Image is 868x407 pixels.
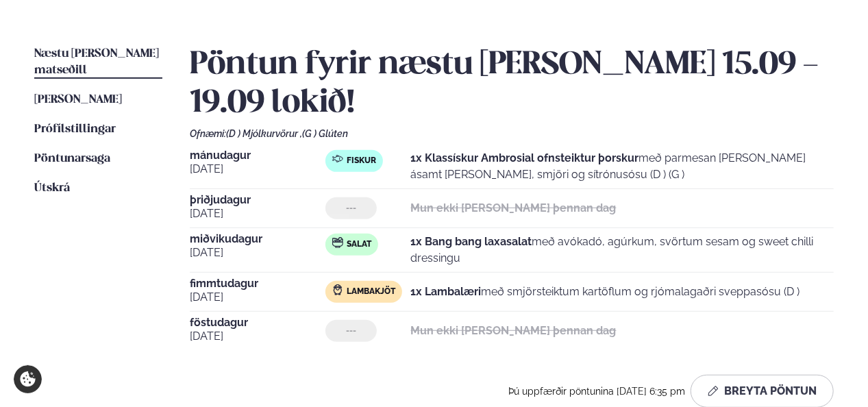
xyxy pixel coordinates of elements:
a: Prófílstillingar [34,121,116,138]
a: Útskrá [34,180,70,197]
span: mánudagur [190,150,325,161]
p: með smjörsteiktum kartöflum og rjómalagaðri sveppasósu (D ) [411,284,800,300]
img: fish.svg [332,153,343,164]
a: Cookie settings [14,365,42,393]
strong: Mun ekki [PERSON_NAME] þennan dag [411,324,617,337]
span: fimmtudagur [190,278,325,289]
span: miðvikudagur [190,234,325,245]
a: [PERSON_NAME] [34,92,122,108]
span: föstudagur [190,317,325,328]
span: (G ) Glúten [302,128,348,139]
img: Lamb.svg [332,284,343,295]
strong: 1x Lambalæri [411,285,482,298]
span: [PERSON_NAME] [34,94,122,106]
span: --- [346,325,356,336]
span: [DATE] [190,289,325,306]
strong: 1x Bang bang laxasalat [411,235,532,248]
div: Ofnæmi: [190,128,834,139]
a: Næstu [PERSON_NAME] matseðill [34,46,162,79]
span: Lambakjöt [347,286,395,297]
span: Prófílstillingar [34,123,116,135]
span: --- [346,203,356,214]
strong: Mun ekki [PERSON_NAME] þennan dag [411,201,617,214]
span: [DATE] [190,161,325,177]
span: [DATE] [190,206,325,222]
span: Útskrá [34,182,70,194]
h2: Pöntun fyrir næstu [PERSON_NAME] 15.09 - 19.09 lokið! [190,46,834,123]
p: með avókadó, agúrkum, svörtum sesam og sweet chilli dressingu [411,234,834,267]
span: Næstu [PERSON_NAME] matseðill [34,48,159,76]
img: salad.svg [332,237,343,248]
span: þriðjudagur [190,195,325,206]
span: [DATE] [190,245,325,261]
span: Fiskur [347,156,376,166]
span: (D ) Mjólkurvörur , [226,128,302,139]
span: Þú uppfærðir pöntunina [DATE] 6:35 pm [508,386,685,397]
strong: 1x Klassískur Ambrosial ofnsteiktur þorskur [411,151,639,164]
p: með parmesan [PERSON_NAME] ásamt [PERSON_NAME], smjöri og sítrónusósu (D ) (G ) [411,150,834,183]
span: Salat [347,239,371,250]
span: Pöntunarsaga [34,153,110,164]
span: [DATE] [190,328,325,345]
a: Pöntunarsaga [34,151,110,167]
